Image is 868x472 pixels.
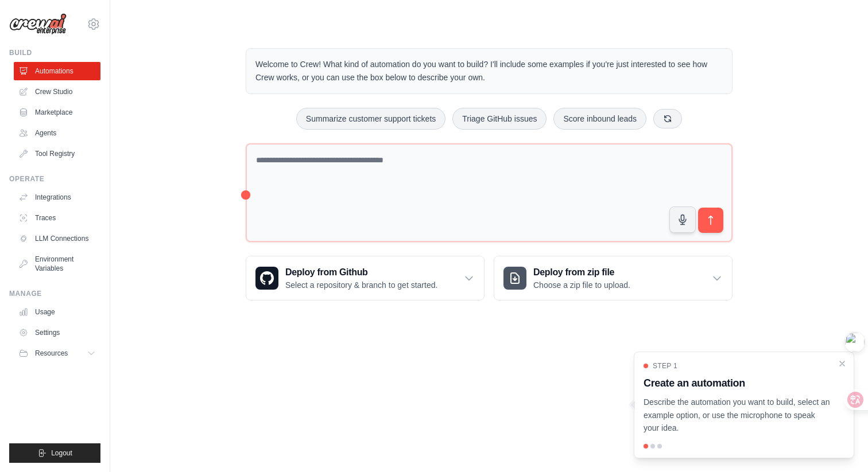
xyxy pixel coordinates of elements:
[14,103,100,122] a: Marketplace
[285,266,437,279] h3: Deploy from Github
[9,443,100,463] button: Logout
[553,108,646,130] button: Score inbound leads
[51,448,72,458] span: Logout
[14,229,100,248] a: LLM Connections
[14,344,100,362] button: Resources
[14,209,100,227] a: Traces
[9,174,100,184] div: Operate
[533,279,630,291] p: Choose a zip file to upload.
[9,48,100,57] div: Build
[14,250,100,278] a: Environment Variables
[644,375,831,391] h3: Create an automation
[452,108,547,130] button: Triage GitHub issues
[14,124,100,142] a: Agents
[14,323,100,342] a: Settings
[14,145,100,163] a: Tool Registry
[255,58,723,84] p: Welcome to Crew! What kind of automation do you want to build? I'll include some examples if you'...
[644,396,831,435] p: Describe the automation you want to build, select an example option, or use the microphone to spe...
[533,266,630,279] h3: Deploy from zip file
[14,303,100,321] a: Usage
[285,279,437,291] p: Select a repository & branch to get started.
[14,188,100,206] a: Integrations
[14,83,100,101] a: Crew Studio
[838,359,847,368] button: Close walkthrough
[653,361,677,370] span: Step 1
[14,62,100,80] a: Automations
[35,349,68,358] span: Resources
[9,289,100,298] div: Manage
[9,13,67,35] img: Logo
[296,108,445,130] button: Summarize customer support tickets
